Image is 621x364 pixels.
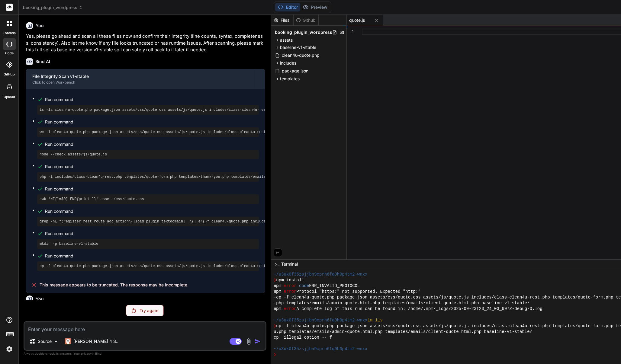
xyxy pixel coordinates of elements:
[274,318,368,323] span: ~/u3uk0f35zsjjbn9cprh6fq9h0p4tm2-wnxx
[275,3,300,11] button: Editor
[81,352,92,355] span: privacy
[275,261,279,267] span: >_
[40,282,188,288] span: This message appears to be truncated. The response may be incomplete.
[299,283,309,289] span: code
[347,29,354,35] div: 1
[40,152,256,157] pre: node --check assets/js/quote.js
[4,344,14,354] img: settings
[281,67,309,75] span: package.json
[274,335,332,340] span: cp: illegal option -- f
[45,253,259,259] span: Run command
[4,72,15,77] label: GitHub
[274,352,276,358] span: ❯
[349,17,365,23] span: quote.js
[280,37,293,43] span: assets
[4,94,15,100] label: Upload
[274,277,276,283] span: ❯
[274,300,530,306] span: .php templates/emails/admin-quote.html.php templates/emails/client-quote.html.php baseline-v1-sta...
[38,338,52,344] p: Source
[45,231,259,237] span: Run command
[284,283,297,289] span: error
[296,289,420,295] span: Protocol "https:" not supported. Expected "http:"
[274,346,368,352] span: ~/u3uk0f35zsjjbn9cprh6fq9h0p4tm2-wnxx
[32,73,249,79] div: File Integrity Scan v1-stable
[26,33,265,53] p: Yes, please go ahead and scan all these files now and confirm their integrity (line counts, synta...
[294,17,318,23] div: Github
[274,306,281,312] span: npm
[296,306,542,312] span: A complete log of this run can be found in: /home/.npm/_logs/2025-09-23T20_24_03_697Z-debug-0.log
[281,52,320,59] span: clean4u-quote.php
[5,51,14,56] label: code
[40,174,256,179] pre: php -l includes/class-clean4u-rest.php templates/quote-form.php templates/thank-you.php templates...
[40,264,256,269] pre: cp -f clean4u-quote.php package.json assets/css/quote.css assets/js/quote.js includes/class-clean...
[367,318,382,323] span: 1m 11s
[40,241,256,246] pre: mkdir -p baseline-v1-stable
[24,351,266,356] p: Always double-check its answers. Your in Bind
[274,323,276,329] span: ❯
[284,289,297,295] span: error
[271,17,293,23] div: Files
[280,44,316,50] span: baseline-v1-stable
[35,59,50,65] h6: Bind AI
[280,76,300,82] span: templates
[274,329,532,335] span: u.php templates/emails/admin-quote.html.php templates/emails/client-quote.html.php baseline-v1-st...
[65,338,71,344] img: Claude 4 Sonnet
[275,29,332,35] span: booking_plugin_wordpress
[26,69,255,89] button: File Integrity Scan v1-stableClick to open Workbench
[45,119,259,125] span: Run command
[274,272,368,277] span: ~/u3uk0f35zsjjbn9cprh6fq9h0p4tm2-wnxx
[300,3,330,11] button: Preview
[140,308,158,314] p: Try again
[45,208,259,214] span: Run command
[281,261,298,267] span: Terminal
[132,308,136,313] img: Retry
[3,30,16,36] label: threads
[53,339,59,344] img: Pick Models
[40,197,256,202] pre: awk 'NF{l=$0} END{print l}' assets/css/quote.css
[276,277,304,283] span: npm install
[245,338,252,345] img: attachment
[274,283,281,289] span: npm
[40,130,256,135] pre: wc -l clean4u-quote.php package.json assets/css/quote.css assets/js/quote.js includes/class-clean...
[255,338,261,344] img: icon
[40,107,256,112] pre: ls -la clean4u-quote.php package.json assets/css/quote.css assets/js/quote.js includes/class-clea...
[284,306,297,312] span: error
[23,5,83,11] span: booking_plugin_wordpress
[45,186,259,192] span: Run command
[274,289,281,295] span: npm
[45,97,259,103] span: Run command
[45,141,259,147] span: Run command
[280,60,296,66] span: includes
[40,219,256,224] pre: grep -nE "(register_rest_route|add_action\(|load_plugin_textdomain|__\(|_e\()" clean4u-quote.php ...
[36,23,44,29] h6: You
[309,283,360,289] span: ERR_INVALID_PROTOCOL
[32,80,249,85] div: Click to open Workbench
[73,338,118,344] p: [PERSON_NAME] 4 S..
[36,296,44,302] h6: You
[45,164,259,170] span: Run command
